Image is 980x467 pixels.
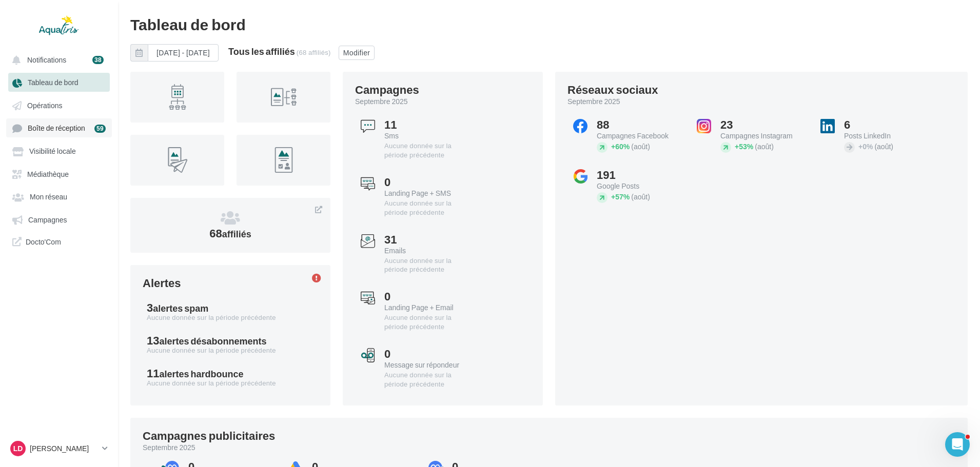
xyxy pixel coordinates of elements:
[30,193,67,201] span: Mon réseau
[384,256,470,275] div: Aucune donnée sur la période précédente
[28,78,79,87] span: Tableau de bord
[384,291,470,302] div: 0
[6,141,112,160] a: Visibilité locale
[384,247,470,254] div: Emails
[13,443,23,454] span: LD
[147,302,314,313] div: 3
[384,304,470,311] div: Landing Page + Email
[6,187,112,206] a: Mon réseau
[384,132,470,139] div: Sms
[858,142,873,151] span: 0%
[297,48,331,56] div: (68 affiliés)
[6,50,108,69] button: Notifications 38
[148,44,219,62] button: [DATE] - [DATE]
[27,55,66,64] span: Notifications
[755,142,774,151] span: (août)
[130,16,968,32] div: Tableau de bord
[720,132,806,139] div: Campagnes Instagram
[567,96,620,107] span: septembre 2025
[384,190,470,197] div: Landing Page + SMS
[631,142,650,151] span: (août)
[384,361,470,369] div: Message sur répondeur
[27,101,62,110] span: Opérations
[222,228,251,239] span: affiliés
[147,368,314,379] div: 11
[94,125,106,133] div: 59
[567,84,658,95] div: Réseaux sociaux
[159,336,266,346] div: alertes désabonnements
[147,313,314,322] div: Aucune donnée sur la période précédente
[844,132,930,139] div: Posts LinkedIn
[147,346,314,355] div: Aucune donnée sur la période précédente
[611,142,615,151] span: +
[720,119,806,130] div: 23
[355,96,408,107] span: septembre 2025
[6,96,112,114] a: Opérations
[384,119,470,130] div: 11
[130,44,219,62] button: [DATE] - [DATE]
[597,132,682,139] div: Campagnes Facebook
[8,439,110,458] a: LD [PERSON_NAME]
[874,142,893,151] span: (août)
[384,348,470,359] div: 0
[228,47,295,56] div: Tous les affiliés
[159,369,243,378] div: alertes hardbounce
[147,379,314,388] div: Aucune donnée sur la période précédente
[597,182,682,190] div: Google Posts
[143,442,195,453] span: septembre 2025
[611,192,630,201] span: 57%
[611,142,630,151] span: 60%
[945,432,970,457] iframe: Intercom live chat
[844,119,930,130] div: 6
[355,84,419,95] div: Campagnes
[858,142,863,151] span: +
[29,147,76,156] span: Visibilité locale
[384,176,470,188] div: 0
[597,169,682,180] div: 191
[384,141,470,160] div: Aucune donnée sur la période précédente
[631,192,650,201] span: (août)
[6,165,112,183] a: Médiathèque
[339,46,375,60] button: Modifier
[28,124,85,133] span: Boîte de réception
[92,56,104,64] div: 38
[611,192,615,201] span: +
[209,226,251,240] span: 68
[147,335,314,346] div: 13
[384,234,470,245] div: 31
[384,199,470,217] div: Aucune donnée sur la période précédente
[143,277,181,289] div: Alertes
[735,142,753,151] span: 53%
[384,313,470,332] div: Aucune donnée sur la période précédente
[6,210,112,229] a: Campagnes
[26,237,61,247] span: Docto'Com
[735,142,739,151] span: +
[6,73,112,91] a: Tableau de bord
[153,303,208,313] div: alertes spam
[27,170,69,178] span: Médiathèque
[6,233,112,251] a: Docto'Com
[30,443,98,454] p: [PERSON_NAME]
[28,215,67,224] span: Campagnes
[597,119,682,130] div: 88
[384,371,470,389] div: Aucune donnée sur la période précédente
[6,118,112,137] a: Boîte de réception 59
[143,430,275,441] div: Campagnes publicitaires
